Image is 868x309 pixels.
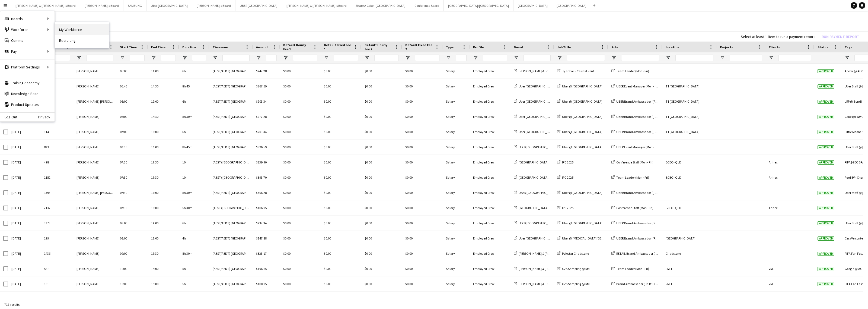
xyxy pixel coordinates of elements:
span: Jy Travel - Cairns Event [562,69,594,73]
button: Open Filter Menu [324,55,329,60]
span: IPC 2025 [562,206,573,210]
div: $0.00 [321,200,361,215]
div: 6h [179,64,209,78]
button: Open Filter Menu [720,55,725,60]
div: 8h 45m [179,79,209,94]
div: Employed Crew [470,231,510,246]
div: 13:00 [148,124,179,139]
div: 8h 30m [179,109,209,124]
div: 13:00 [148,200,179,215]
div: $0.00 [402,170,443,185]
button: [PERSON_NAME] & [PERSON_NAME]'s Board [11,0,80,11]
div: 10h [179,170,209,185]
div: 07:30 [117,155,148,170]
span: [PERSON_NAME] & [PERSON_NAME]'s Board [519,251,579,256]
div: $0.00 [402,216,443,231]
div: 05:45 [117,79,148,94]
button: [GEOGRAPHIC_DATA] [552,0,591,11]
div: $0.00 [361,64,402,78]
div: 199 [41,231,73,246]
div: 15:00 [148,261,179,276]
span: UBER Event Manager (Mon - Fri) [616,145,659,149]
div: [DATE] [8,155,41,170]
button: Open Filter Menu [405,55,410,60]
div: [DATE] [8,261,41,276]
div: 06:00 [117,94,148,109]
div: Salary [443,109,470,124]
button: Open Filter Menu [182,55,187,60]
div: 07:30 [117,200,148,215]
div: $0.00 [402,140,443,154]
a: Conference Staff (Mon - Fri) [611,160,653,164]
input: Default Fixed Fee 2 Filter Input [415,55,439,61]
input: Default Fixed Fee 1 Filter Input [334,55,358,61]
div: Employed Crew [470,64,510,78]
div: 8h 30m [179,246,209,261]
div: (AEST/AEDT) [GEOGRAPHIC_DATA] [209,109,253,124]
div: 114 [41,124,73,139]
span: Conference Staff (Mon - Fri) [616,206,653,210]
div: $0.00 [402,185,443,200]
a: Knowledge Base [0,88,55,99]
button: SAMSUNG [123,0,146,11]
div: [DATE] [8,231,41,246]
div: $0.00 [361,246,402,261]
a: UBER Event Manager (Mon - Fri) [611,84,659,88]
span: Uber [GEOGRAPHIC_DATA] [519,236,556,240]
a: Uber @ [GEOGRAPHIC_DATA] [557,145,602,149]
button: Open Filter Menu [213,55,218,60]
div: BCEC - QLD [662,170,717,185]
div: (AEST/AEDT) [GEOGRAPHIC_DATA] [209,94,253,109]
div: Salary [443,185,470,200]
a: IPC 2025 [557,206,573,210]
div: Employed Crew [470,185,510,200]
div: 07:30 [117,170,148,185]
button: Open Filter Menu [666,55,671,60]
div: Salary [443,216,470,231]
div: Salary [443,155,470,170]
button: [PERSON_NAME]'s Board [80,0,123,11]
a: Conference Staff (Mon - Fri) [611,206,653,210]
span: IPC 2025 [562,160,573,164]
button: Open Filter Menu [76,55,81,60]
div: $0.00 [280,140,321,154]
a: Uber @ [GEOGRAPHIC_DATA] [557,84,602,88]
div: 17:30 [148,170,179,185]
a: Privacy [38,115,55,119]
a: RETAIL Brand Ambassador (Mon - Fri) [611,251,668,256]
a: Jy Travel - Cairns Event [557,69,594,73]
div: 08:00 [117,231,148,246]
div: $0.00 [321,216,361,231]
span: Team Leader (Mon - Fri) [616,175,649,179]
a: My Workforce [55,24,109,35]
div: $0.00 [321,79,361,94]
span: UBER Brand Ambassador ([PERSON_NAME]) [616,236,677,240]
div: $0.00 [402,155,443,170]
a: Uber [GEOGRAPHIC_DATA] [514,115,556,119]
button: Conference Board [410,0,444,11]
div: 1152 [41,170,73,185]
div: 05:00 [117,64,148,78]
div: [DATE] [8,140,41,154]
div: $0.00 [280,109,321,124]
div: $0.00 [280,216,321,231]
a: [GEOGRAPHIC_DATA]/[GEOGRAPHIC_DATA] [514,206,579,210]
div: (AEST/AEDT) [GEOGRAPHIC_DATA] [209,64,253,78]
div: Chadstone [662,246,717,261]
div: $0.00 [361,109,402,124]
input: Timezone Filter Input [222,55,250,61]
div: (AEST) [GEOGRAPHIC_DATA] [209,200,253,215]
button: Open Filter Menu [557,55,562,60]
div: $0.00 [361,140,402,154]
div: (AEST/AEDT) [GEOGRAPHIC_DATA] [209,216,253,231]
a: UBER [GEOGRAPHIC_DATA] [514,145,556,149]
div: 09:00 [117,246,148,261]
a: Uber @ [GEOGRAPHIC_DATA] [557,221,602,225]
button: Open Filter Menu [283,55,288,60]
a: [GEOGRAPHIC_DATA]/[GEOGRAPHIC_DATA] [514,160,579,164]
div: 587 [41,261,73,276]
div: $0.00 [321,170,361,185]
a: UBER Event Manager (Mon - Fri) [611,145,659,149]
input: Default Hourly Fee 2 Filter Input [374,55,399,61]
a: UBER [GEOGRAPHIC_DATA] [514,191,556,195]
